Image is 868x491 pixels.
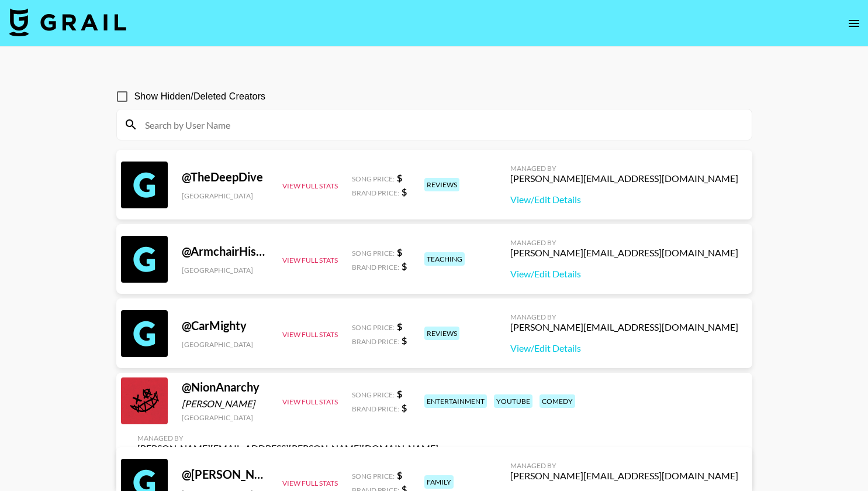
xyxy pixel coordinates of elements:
[397,172,402,183] strong: $
[494,394,532,408] div: youtube
[282,256,338,265] button: View Full Stats
[282,479,338,487] button: View Full Stats
[352,249,395,257] span: Song Price:
[9,8,126,36] img: Grail Talent
[182,398,268,410] div: [PERSON_NAME]
[282,330,338,339] button: View Full Stats
[352,404,399,413] span: Brand Price:
[182,467,268,482] div: @ [PERSON_NAME]
[182,318,268,333] div: @ CarMighty
[510,268,738,280] a: View/Edit Details
[510,164,738,173] div: Managed By
[510,194,738,205] a: View/Edit Details
[282,397,338,406] button: View Full Stats
[182,340,268,349] div: [GEOGRAPHIC_DATA]
[510,238,738,247] div: Managed By
[510,461,738,470] div: Managed By
[397,469,402,480] strong: $
[352,263,399,272] span: Brand Price:
[352,188,399,197] span: Brand Price:
[397,321,402,332] strong: $
[424,327,459,340] div: reviews
[182,266,268,274] div: [GEOGRAPHIC_DATA]
[182,244,268,259] div: @ ArmchairHistorian
[352,174,395,183] span: Song Price:
[352,337,399,346] span: Brand Price:
[182,413,268,422] div: [GEOGRAPHIC_DATA]
[397,388,402,399] strong: $
[510,342,738,354] a: View/Edit Details
[402,402,407,413] strong: $
[282,181,338,190] button: View Full Stats
[137,434,438,442] div: Managed By
[182,170,268,184] div: @ TheDeepDive
[402,335,407,346] strong: $
[138,115,745,134] input: Search by User Name
[510,173,738,184] div: [PERSON_NAME][EMAIL_ADDRESS][DOMAIN_NAME]
[402,260,407,272] strong: $
[424,178,459,191] div: reviews
[182,191,268,200] div: [GEOGRAPHIC_DATA]
[352,390,395,399] span: Song Price:
[397,246,402,257] strong: $
[352,472,395,480] span: Song Price:
[424,394,487,408] div: entertainment
[510,321,738,333] div: [PERSON_NAME][EMAIL_ADDRESS][DOMAIN_NAME]
[424,252,465,266] div: teaching
[137,442,438,454] div: [PERSON_NAME][EMAIL_ADDRESS][PERSON_NAME][DOMAIN_NAME]
[510,470,738,482] div: [PERSON_NAME][EMAIL_ADDRESS][DOMAIN_NAME]
[134,90,266,104] span: Show Hidden/Deleted Creators
[424,475,454,489] div: family
[510,313,738,321] div: Managed By
[182,380,268,394] div: @ NionAnarchy
[540,394,575,408] div: comedy
[510,247,738,259] div: [PERSON_NAME][EMAIL_ADDRESS][DOMAIN_NAME]
[842,12,866,35] button: open drawer
[352,323,395,332] span: Song Price:
[402,186,407,197] strong: $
